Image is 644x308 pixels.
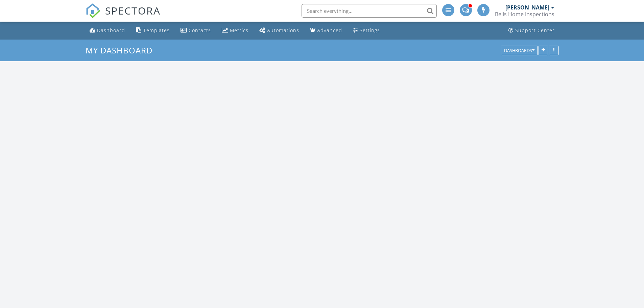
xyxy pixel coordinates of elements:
[360,27,380,33] div: Settings
[189,27,211,33] div: Contacts
[86,3,100,18] img: The Best Home Inspection Software - Spectora
[515,27,555,33] div: Support Center
[302,4,437,18] input: Search everything...
[495,11,554,18] div: Bells Home Inspections
[230,27,248,33] div: Metrics
[501,46,538,55] button: Dashboards
[504,48,534,53] div: Dashboards
[505,4,549,11] div: [PERSON_NAME]
[133,24,172,37] a: Templates
[86,45,158,56] a: My Dashboard
[350,24,383,37] a: Settings
[143,27,170,33] div: Templates
[86,9,161,23] a: SPECTORA
[506,24,557,37] a: Support Center
[87,24,128,37] a: Dashboard
[105,3,161,18] span: SPECTORA
[178,24,214,37] a: Contacts
[317,27,342,33] div: Advanced
[219,24,251,37] a: Metrics
[307,24,345,37] a: Advanced
[267,27,299,33] div: Automations
[97,27,125,33] div: Dashboard
[257,24,302,37] a: Automations (Advanced)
